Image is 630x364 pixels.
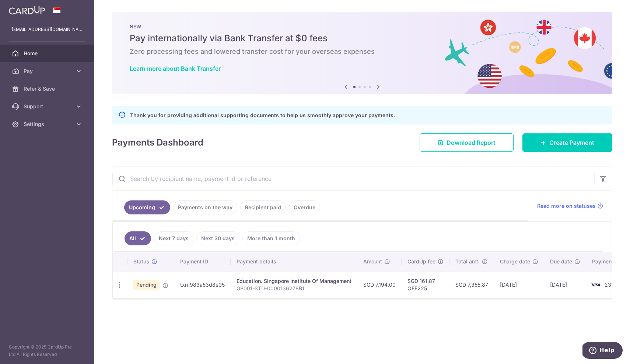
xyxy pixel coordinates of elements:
td: txn_983a53d8e05 [174,271,231,298]
a: Download Report [420,133,514,152]
a: Next 7 days [154,231,193,245]
span: CardUp fee [407,258,435,265]
a: Read more on statuses [537,202,603,210]
span: Home [24,50,72,57]
span: Pay [24,67,72,75]
h6: Zero processing fees and lowered transfer cost for your overseas expenses [130,47,595,56]
span: Due date [550,258,572,265]
a: More than 1 month [242,231,300,245]
a: All [125,231,151,245]
span: Create Payment [549,138,594,147]
img: Bank Card [588,280,603,289]
div: Education. Singapore Institute Of Management [237,277,351,285]
th: Payment details [231,252,357,271]
iframe: Opens a widget where you can find more information [582,342,623,360]
span: Download Report [447,138,496,147]
span: 2313 [605,281,617,288]
span: Pending [133,280,160,290]
a: Learn more about Bank Transfer [130,65,221,72]
td: SGD 7,194.00 [357,271,402,298]
p: NEW [130,24,595,29]
p: GB001-STD-0000136278B1 [237,285,351,292]
p: Thank you for providing additional supporting documents to help us smoothly approve your payments. [130,111,395,120]
a: Overdue [289,200,320,214]
img: Bank transfer banner [112,12,612,94]
span: Total amt. [455,258,480,265]
span: Refer & Save [24,85,72,92]
span: Status [133,258,149,265]
span: Support [24,103,72,110]
img: CardUp [9,6,45,15]
span: Read more on statuses [537,202,596,210]
h4: Payments Dashboard [112,136,203,149]
td: SGD 7,355.87 [449,271,494,298]
a: Create Payment [522,133,612,152]
td: SGD 161.87 OFF225 [402,271,449,298]
h5: Pay internationally via Bank Transfer at $0 fees [130,32,595,44]
td: [DATE] [544,271,586,298]
a: Payments on the way [173,200,237,214]
span: Charge date [500,258,530,265]
p: [EMAIL_ADDRESS][DOMAIN_NAME] [12,26,83,33]
input: Search by recipient name, payment id or reference [112,167,594,190]
a: Next 30 days [196,231,239,245]
span: Amount [363,258,382,265]
th: Payment ID [174,252,231,271]
span: Settings [24,120,72,128]
a: Upcoming [124,200,170,214]
a: Recipient paid [240,200,286,214]
td: [DATE] [494,271,544,298]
